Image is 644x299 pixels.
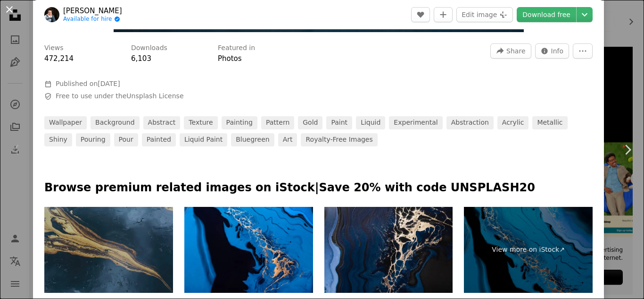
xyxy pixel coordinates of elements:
span: 472,214 [44,54,74,63]
img: Fluid Art. Liquid Metallic Gold in abstract blue wave. Marble effect background or texture [184,207,313,293]
a: painting [222,116,257,129]
a: paint [326,116,352,129]
span: Published on [56,80,120,87]
button: Add to Collection [434,7,453,22]
button: Choose download size [577,7,593,22]
time: February 22, 2022 at 2:26:35 AM GMT+5:30 [98,80,120,87]
a: Unsplash License [126,92,183,100]
a: art [278,133,297,146]
a: Download free [517,7,576,22]
a: abstraction [446,116,494,129]
a: bluegreen [231,133,274,146]
a: Photos [218,54,242,63]
a: texture [184,116,217,129]
button: More Actions [573,43,593,59]
a: [PERSON_NAME] [63,6,122,16]
button: Stats about this image [535,43,570,59]
a: shiny [44,133,72,146]
a: liquid [356,116,385,129]
span: Info [551,44,564,58]
a: wallpaper [44,116,87,129]
a: background [91,116,140,129]
a: Available for hire [63,16,122,23]
a: gold [298,116,322,129]
img: Gulf oil spill is shown on a beach [44,207,173,293]
h3: Featured in [218,43,255,53]
a: Royalty-free images [301,133,377,146]
a: pour [114,133,138,146]
a: experimental [389,116,442,129]
a: acrylic [497,116,529,129]
span: Free to use under the [56,92,184,101]
a: abstract [143,116,181,129]
a: painted [142,133,176,146]
p: Browse premium related images on iStock | Save 20% with code UNSPLASH20 [44,180,593,196]
h3: Downloads [131,43,167,53]
button: Share this image [490,43,531,59]
a: metallic [532,116,567,129]
button: Edit image [456,7,513,22]
a: pouring [76,133,110,146]
h3: Views [44,43,64,53]
a: View more on iStock↗ [464,207,593,293]
span: 6,103 [131,54,151,63]
img: Acrylic Fluid Art. Liquid gold spill on dark blue waves of abstract ocean. Marble effect backgrou... [324,207,453,293]
button: Like [411,7,430,22]
a: pattern [261,116,294,129]
img: Go to Susan Wilkinson's profile [44,7,59,22]
a: liquid paint [180,133,227,146]
a: Next [611,104,644,195]
span: Share [506,44,525,58]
